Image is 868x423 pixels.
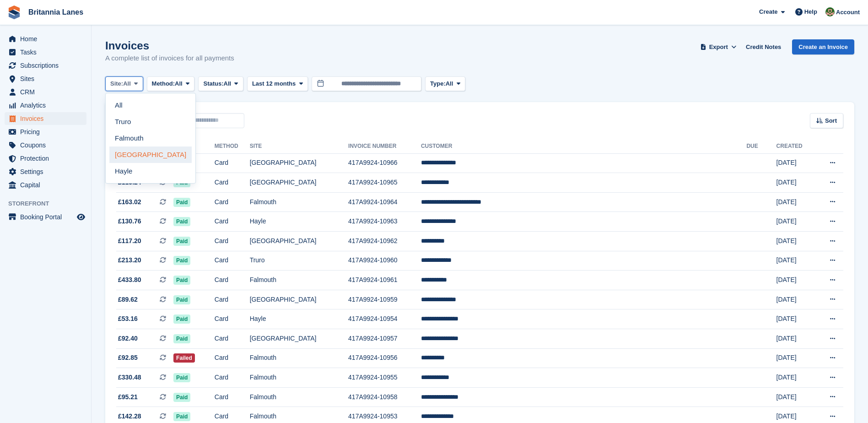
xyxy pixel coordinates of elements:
[348,139,421,154] th: Invoice Number
[5,152,86,165] a: menu
[348,290,421,309] td: 417A9924-10959
[20,112,75,125] span: Invoices
[215,348,250,368] td: Card
[75,211,86,222] a: Preview store
[20,179,75,191] span: Capital
[776,251,815,271] td: [DATE]
[698,39,739,54] button: Export
[224,79,232,88] span: All
[759,7,777,16] span: Create
[118,314,138,324] span: £53.16
[776,153,815,173] td: [DATE]
[776,173,815,193] td: [DATE]
[5,165,86,178] a: menu
[348,309,421,329] td: 417A9924-10954
[20,211,75,223] span: Booking Portal
[123,79,131,88] span: All
[776,271,815,290] td: [DATE]
[109,130,192,146] a: Falmouth
[5,179,86,191] a: menu
[173,295,190,304] span: Paid
[105,76,143,92] button: Site: All
[250,251,348,271] td: Truro
[173,334,190,343] span: Paid
[836,8,860,17] span: Account
[250,387,348,407] td: Falmouth
[7,5,21,19] img: stora-icon-8386f47178a22dfd0bd8f6a31ec36ba5ce8667c1dd55bd0f319d3a0aa187defe.svg
[825,7,835,16] img: Sam Wooldridge
[20,86,75,98] span: CRM
[118,236,141,246] span: £117.20
[173,353,195,363] span: Failed
[250,139,348,154] th: Site
[215,251,250,271] td: Card
[173,276,190,285] span: Paid
[20,46,75,59] span: Tasks
[348,232,421,251] td: 417A9924-10962
[250,290,348,309] td: [GEOGRAPHIC_DATA]
[250,329,348,349] td: [GEOGRAPHIC_DATA]
[118,275,141,285] span: £433.80
[203,79,223,88] span: Status:
[215,232,250,251] td: Card
[173,198,190,207] span: Paid
[118,295,138,304] span: £89.62
[776,290,815,309] td: [DATE]
[348,212,421,232] td: 417A9924-10963
[348,387,421,407] td: 417A9924-10958
[430,79,446,88] span: Type:
[215,139,250,154] th: Method
[742,39,785,54] a: Credit Notes
[250,368,348,388] td: Falmouth
[118,197,141,207] span: £163.02
[746,139,776,154] th: Due
[250,309,348,329] td: Hayle
[173,256,190,265] span: Paid
[348,348,421,368] td: 417A9924-10956
[215,271,250,290] td: Card
[110,79,123,88] span: Site:
[5,112,86,125] a: menu
[20,165,75,178] span: Settings
[250,232,348,251] td: [GEOGRAPHIC_DATA]
[215,309,250,329] td: Card
[348,329,421,349] td: 417A9924-10957
[147,76,195,92] button: Method: All
[215,192,250,212] td: Card
[118,217,141,226] span: £130.76
[348,271,421,290] td: 417A9924-10961
[709,43,728,52] span: Export
[118,255,141,265] span: £213.20
[776,192,815,212] td: [DATE]
[215,290,250,309] td: Card
[5,139,86,152] a: menu
[109,163,192,179] a: Hayle
[247,76,308,92] button: Last 12 months
[215,212,250,232] td: Card
[776,387,815,407] td: [DATE]
[792,39,854,54] a: Create an Invoice
[348,368,421,388] td: 417A9924-10955
[5,72,86,85] a: menu
[5,59,86,72] a: menu
[348,192,421,212] td: 417A9924-10964
[250,153,348,173] td: [GEOGRAPHIC_DATA]
[348,153,421,173] td: 417A9924-10966
[20,139,75,152] span: Coupons
[215,153,250,173] td: Card
[776,212,815,232] td: [DATE]
[8,199,91,208] span: Storefront
[20,152,75,165] span: Protection
[173,393,190,402] span: Paid
[421,139,747,154] th: Customer
[109,97,192,114] a: All
[776,309,815,329] td: [DATE]
[25,5,87,20] a: Britannia Lanes
[173,373,190,382] span: Paid
[776,139,815,154] th: Created
[215,387,250,407] td: Card
[776,348,815,368] td: [DATE]
[252,79,296,88] span: Last 12 months
[152,79,175,88] span: Method:
[776,368,815,388] td: [DATE]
